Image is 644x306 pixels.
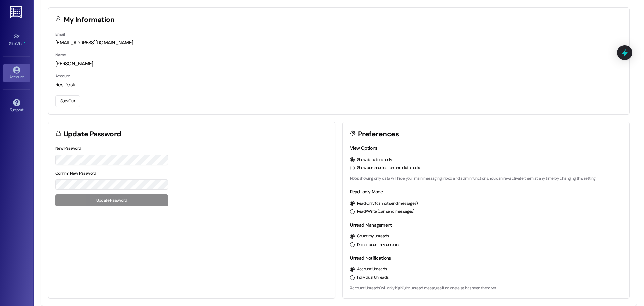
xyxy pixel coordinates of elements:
h3: Update Password [64,131,121,138]
a: Account [3,64,30,82]
button: Sign Out [55,95,80,107]
label: Read/Write (can send messages) [357,209,415,215]
label: Account [55,73,70,79]
label: Count my unreads [357,233,389,239]
label: Name [55,52,66,58]
div: ResiDesk [55,81,622,88]
label: Show data tools only [357,157,392,163]
label: Unread Notifications [350,255,391,261]
p: 'Account Unreads' will only highlight unread messages if no one else has seen them yet. [350,285,623,291]
label: Email [55,32,65,37]
span: • [24,40,25,45]
h3: My Information [64,16,115,24]
label: New Password [55,146,82,151]
label: View Options [350,145,377,151]
div: [PERSON_NAME] [55,60,622,68]
label: Individual Unreads [357,275,389,281]
h3: Preferences [358,131,399,138]
label: Read-only Mode [350,189,383,195]
label: Confirm New Password [55,171,96,176]
label: Do not count my unreads [357,242,400,248]
label: Show communication and data tools [357,165,420,171]
label: Unread Management [350,222,392,228]
label: Read Only (cannot send messages) [357,201,418,207]
label: Account Unreads [357,266,387,272]
img: ResiDesk Logo [10,6,23,18]
p: Note: showing only data will hide your main messaging inbox and admin functions. You can re-activ... [350,176,623,182]
a: Support [3,97,30,115]
a: Site Visit • [3,31,30,49]
div: [EMAIL_ADDRESS][DOMAIN_NAME] [55,39,622,46]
